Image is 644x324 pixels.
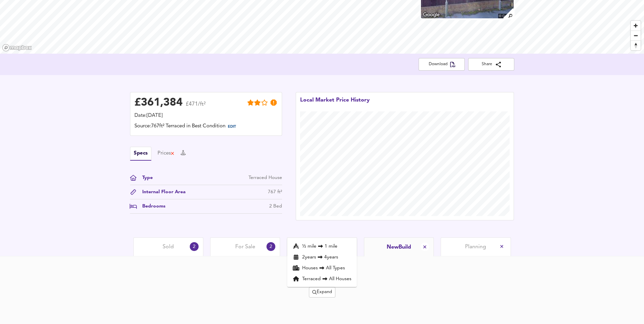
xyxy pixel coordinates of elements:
[468,58,514,71] button: Share
[268,188,282,196] div: 767 ft²
[287,252,357,263] li: 2 year s 4 years
[287,263,357,273] li: Houses All Types
[137,174,153,181] div: Type
[631,31,641,40] button: Zoom out
[137,188,186,196] div: Internal Floor Area
[130,147,151,161] button: Specs
[249,174,282,181] div: Terraced House
[228,125,236,129] span: EDIT
[134,123,278,131] div: Source: 767ft² Terraced in Best Condition
[266,242,275,251] div: 2
[186,102,206,111] span: £471/ft²
[134,98,183,108] div: £ 361,384
[312,288,332,296] span: Expand
[502,7,514,19] img: search
[631,31,641,40] span: Zoom out
[287,273,357,284] li: Terraced All Houses
[158,150,175,157] button: Prices
[309,287,335,298] div: split button
[631,41,641,50] span: Reset bearing to north
[2,44,32,52] a: Mapbox homepage
[163,243,174,251] span: Sold
[137,203,165,210] div: Bedrooms
[235,243,255,251] span: For Sale
[269,203,282,210] div: 2 Bed
[134,112,278,120] div: Date: [DATE]
[474,61,509,68] span: Share
[300,96,370,111] div: Local Market Price History
[190,242,199,251] div: 2
[424,61,459,68] span: Download
[465,243,486,251] span: Planning
[387,244,411,251] span: New Build
[631,40,641,50] button: Reset bearing to north
[309,287,335,298] button: Expand
[287,241,357,252] li: ½ mile 1 mile
[419,58,465,71] button: Download
[631,21,641,31] button: Zoom in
